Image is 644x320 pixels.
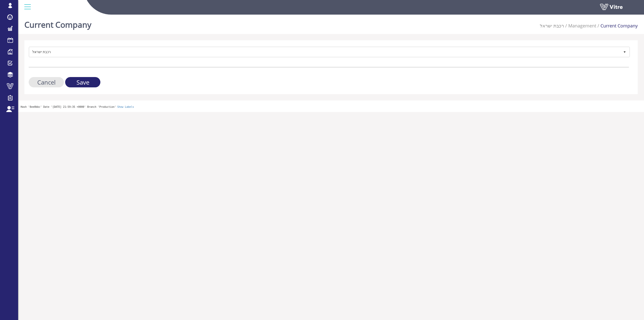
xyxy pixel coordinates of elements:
[29,77,64,87] input: Cancel
[117,105,134,108] a: Show Labels
[564,23,596,29] li: Management
[29,47,620,56] span: רכבת ישראל
[596,23,638,29] li: Current Company
[21,105,116,108] span: Hash '8ee0bbc' Date '[DATE] 21:59:35 +0000' Branch 'Production'
[65,77,100,87] input: Save
[540,23,564,29] a: רכבת ישראל
[24,13,91,34] h1: Current Company
[620,47,629,56] span: select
